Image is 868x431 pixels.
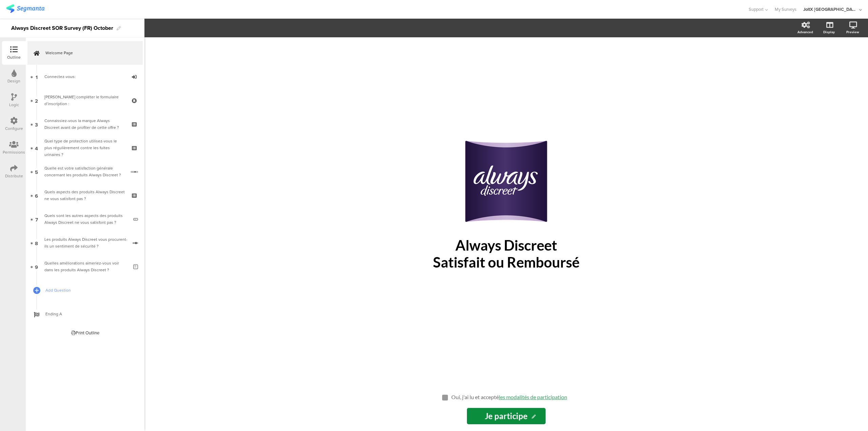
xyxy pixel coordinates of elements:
div: Quels aspects des produits Always Discreet ne vous satisfont pas ? [44,189,125,202]
div: Logic [9,102,19,108]
p: Always Discreet [381,237,632,254]
div: Print Outline [71,330,99,336]
div: Outline [7,54,21,60]
span: 4 [35,144,38,152]
div: Permissions [3,149,25,155]
img: segmanta logo [6,4,44,13]
a: Ending A [27,302,143,326]
a: 8 Les produits Always Discreet vous procurent-ils un sentiment de sécurité ? [27,231,143,255]
input: Start [467,408,545,424]
span: 6 [35,192,38,199]
div: Veuillez compléter le formulaire d’inscription : [44,94,125,107]
div: Preview [846,30,859,35]
div: Distribute [5,173,23,179]
p: Oui, j'ai lu et accepté [451,394,567,400]
span: 1 [36,73,38,80]
span: 3 [35,120,38,128]
span: Welcome Page [45,50,132,56]
div: Connectez-vous: [44,73,125,80]
div: Always Discreet SOR Survey (FR) October [11,23,113,34]
a: 4 Quel type de protection utilisez-vous le plus régulièrement contre les fuites urinaires ? [27,136,143,160]
div: Connaissiez-vous la marque Always Discreet avant de profiter de cette offre ? [44,117,125,131]
a: 2 [PERSON_NAME] compléter le formulaire d’inscription : [27,89,143,112]
div: Design [7,78,20,84]
a: 6 Quels aspects des produits Always Discreet ne vous satisfont pas ? [27,183,143,207]
span: 2 [35,97,38,104]
a: 3 Connaissiez-vous la marque Always Discreet avant de profiter de cette offre ? [27,112,143,136]
span: 8 [35,239,38,247]
span: Add Question [45,287,132,294]
div: Quelle est votre satisfaction générale concernant les produits Always Discreet ? [44,165,126,178]
span: Support [749,6,764,13]
a: 7 Quels sont les autres aspects des produits Always Discreet ne vous satisfont pas ? [27,207,143,231]
span: 7 [35,215,38,223]
div: Quelles améliorations aimeriez-vous voir dans les produits Always Discreet ? [44,260,128,273]
a: 9 Quelles améliorations aimeriez-vous voir dans les produits Always Discreet ? [27,255,143,278]
span: 9 [35,263,38,270]
div: Advanced [797,30,813,35]
div: Les produits Always Discreet vous procurent-ils un sentiment de sécurité ? [44,236,127,250]
div: Configure [5,125,23,132]
div: Display [823,30,835,35]
div: JoltX [GEOGRAPHIC_DATA] [803,6,857,13]
div: Quels sont les autres aspects des produits Always Discreet ne vous satisfont pas ? [44,212,128,226]
a: 5 Quelle est votre satisfaction générale concernant les produits Always Discreet ? [27,160,143,183]
a: les modalités de participation [499,394,567,400]
p: Satisfait ou Remboursé [381,254,632,271]
span: 5 [35,168,38,175]
a: 1 Connectez-vous: [27,65,143,89]
span: Ending A [45,311,132,317]
a: Welcome Page [27,41,143,65]
div: Quel type de protection utilisez-vous le plus régulièrement contre les fuites urinaires ? [44,138,125,158]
